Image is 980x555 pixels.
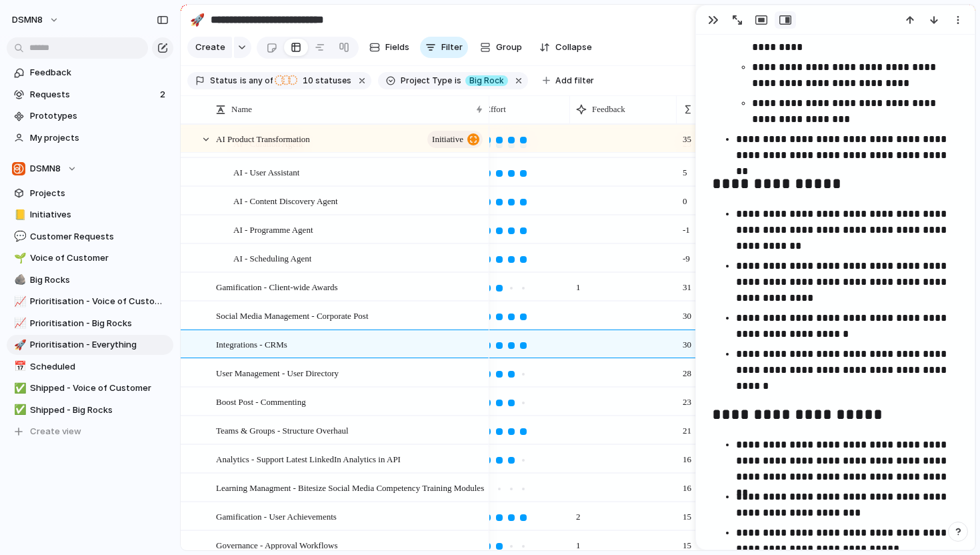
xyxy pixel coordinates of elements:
span: 16 [677,446,697,466]
span: 15 [677,503,697,524]
button: Group [473,37,529,58]
span: 0 [677,187,693,208]
span: Gamification - User Achievements [216,508,337,524]
span: Create [195,41,225,54]
a: 💬Customer Requests [7,227,173,247]
span: AI - User Assistant [233,164,299,179]
span: Feedback [30,66,169,79]
a: 🌱Voice of Customer [7,248,173,268]
span: statuses [299,75,351,87]
a: My projects [7,128,173,148]
button: 10 statuses [274,73,354,88]
button: initiative [427,131,483,148]
span: any of [247,75,273,87]
span: Status [210,75,237,87]
span: Projects [30,187,169,200]
a: 🚀Prioritisation - Everything [7,335,173,355]
button: 🌱 [12,251,25,265]
div: ✅ [14,402,23,418]
button: Filter [420,37,468,58]
button: Create [187,37,232,58]
button: 🪨 [12,273,25,287]
span: Big Rocks [30,273,169,287]
span: 5 [677,159,693,179]
span: Prioritisation - Big Rocks [30,317,169,330]
span: Shipped - Voice of Customer [30,382,169,395]
button: 🚀 [12,338,25,352]
span: 30 [677,331,697,352]
span: AI - Programme Agent [233,221,313,237]
span: Feedback [592,103,625,116]
span: Shipped - Big Rocks [30,404,169,417]
a: 📒Initiatives [7,205,173,225]
button: 📈 [12,317,25,330]
span: Effort [485,103,506,116]
span: 2 [160,88,168,101]
span: 35 [677,125,697,146]
span: 2 [571,503,586,524]
span: AI - Scheduling Agent [233,250,311,265]
span: 21 [677,417,697,438]
span: Integrations - CRMs [216,336,287,352]
span: Scheduled [30,360,169,374]
a: Prototypes [7,106,173,126]
span: Boost Post - Commenting [216,394,306,409]
a: Feedback [7,63,173,83]
span: Prototypes [30,109,169,123]
div: 📅 [14,359,23,374]
span: Name [231,103,252,116]
span: Project Type [401,75,452,87]
span: Customer Requests [30,230,169,243]
span: Prioritisation - Voice of Customer [30,295,169,308]
span: Gamification - Client-wide Awards [216,279,338,294]
button: isany of [237,73,275,88]
div: 💬 [14,229,23,244]
button: Fields [364,37,415,58]
div: 🌱 [14,251,23,266]
span: Fields [385,41,409,54]
span: 16 [677,474,697,495]
span: Prioritisation - Everything [30,338,169,352]
span: is [240,75,247,87]
button: 💬 [12,230,25,243]
div: 📈 [14,316,23,331]
span: DSMN8 [12,13,43,27]
button: ✅ [12,404,25,417]
a: 📈Prioritisation - Voice of Customer [7,292,173,312]
button: Create view [7,422,173,442]
span: Initiatives [30,208,169,221]
a: 📅Scheduled [7,357,173,377]
span: Teams & Groups - Structure Overhaul [216,422,349,438]
span: Big Rock [469,75,504,87]
span: Analytics - Support Latest LinkedIn Analytics in API [216,451,401,466]
span: Collapse [555,41,592,54]
span: Add filter [555,75,594,87]
a: 🪨Big Rocks [7,270,173,290]
div: ✅ [14,381,23,396]
button: DSMN8 [7,159,173,179]
button: is [452,73,464,88]
button: Add filter [535,71,602,90]
a: Projects [7,183,173,203]
span: Governance - Approval Workflows [216,537,337,552]
div: ✅Shipped - Big Rocks [7,400,173,420]
button: DSMN8 [6,9,66,31]
div: 📒 [14,207,23,223]
a: 📈Prioritisation - Big Rocks [7,314,173,334]
button: 🚀 [187,9,208,31]
span: DSMN8 [30,162,61,175]
button: Big Rock [463,73,511,88]
button: Collapse [534,37,597,58]
span: User Management - User Directory [216,365,339,380]
span: 1 [571,532,586,552]
span: -1 [677,216,695,237]
span: -9 [677,245,695,265]
span: My projects [30,131,169,145]
span: Group [496,41,522,54]
span: Filter [441,41,463,54]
